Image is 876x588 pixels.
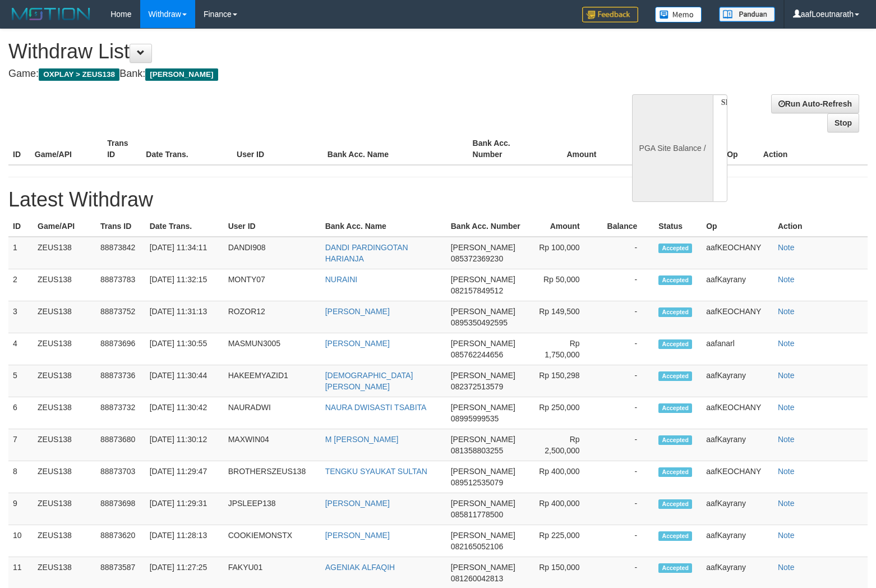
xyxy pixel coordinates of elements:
[33,493,96,525] td: ZEUS138
[224,397,321,429] td: NAURADWI
[8,525,33,557] td: 10
[658,339,692,349] span: Accepted
[658,435,692,445] span: Accepted
[325,307,390,316] a: [PERSON_NAME]
[96,461,145,493] td: 88873703
[145,301,224,333] td: [DATE] 11:31:13
[654,216,702,237] th: Status
[778,563,795,572] a: Note
[145,429,224,461] td: [DATE] 11:30:12
[145,216,224,237] th: Date Trans.
[96,301,145,333] td: 88873752
[145,269,224,301] td: [DATE] 11:32:15
[451,318,508,327] span: 0895350492595
[321,216,446,237] th: Bank Acc. Name
[702,365,773,397] td: aafKayrany
[658,307,692,317] span: Accepted
[778,339,795,348] a: Note
[8,68,573,80] h4: Game: Bank:
[96,216,145,237] th: Trans ID
[827,113,859,132] a: Stop
[325,435,399,444] a: M [PERSON_NAME]
[658,371,692,381] span: Accepted
[325,403,427,412] a: NAURA DWISASTI TSABITA
[778,307,795,316] a: Note
[529,429,597,461] td: Rp 2,500,000
[33,216,96,237] th: Game/API
[224,493,321,525] td: JPSLEEP138
[325,275,358,284] a: NURAINI
[224,237,321,269] td: DANDI908
[702,237,773,269] td: aafKEOCHANY
[96,493,145,525] td: 88873698
[658,244,692,253] span: Accepted
[446,216,529,237] th: Bank Acc. Number
[33,429,96,461] td: ZEUS138
[658,275,692,285] span: Accepted
[33,461,96,493] td: ZEUS138
[773,216,868,237] th: Action
[224,365,321,397] td: HAKEEMYAZID1
[541,133,613,165] th: Amount
[325,467,427,476] a: TENGKU SYAUKAT SULTAN
[451,382,503,391] span: 082372513579
[8,397,33,429] td: 6
[658,531,692,541] span: Accepted
[597,365,654,397] td: -
[597,397,654,429] td: -
[529,397,597,429] td: Rp 250,000
[597,216,654,237] th: Balance
[96,397,145,429] td: 88873732
[597,429,654,461] td: -
[778,531,795,540] a: Note
[702,216,773,237] th: Op
[325,339,390,348] a: [PERSON_NAME]
[771,94,859,113] a: Run Auto-Refresh
[224,269,321,301] td: MONTY07
[145,397,224,429] td: [DATE] 11:30:42
[529,237,597,269] td: Rp 100,000
[529,525,597,557] td: Rp 225,000
[141,133,232,165] th: Date Trans.
[33,333,96,365] td: ZEUS138
[96,237,145,269] td: 88873842
[658,499,692,509] span: Accepted
[451,563,515,572] span: [PERSON_NAME]
[451,574,503,583] span: 081260042813
[8,269,33,301] td: 2
[96,365,145,397] td: 88873736
[702,333,773,365] td: aafanarl
[778,243,795,252] a: Note
[451,339,515,348] span: [PERSON_NAME]
[33,365,96,397] td: ZEUS138
[8,133,30,165] th: ID
[96,333,145,365] td: 88873696
[778,403,795,412] a: Note
[702,461,773,493] td: aafKEOCHANY
[597,461,654,493] td: -
[8,365,33,397] td: 5
[323,133,468,165] th: Bank Acc. Name
[451,510,503,519] span: 085811778500
[582,7,638,22] img: Feedback.jpg
[451,350,503,359] span: 085762244656
[451,254,503,263] span: 085372369230
[8,216,33,237] th: ID
[145,68,218,81] span: [PERSON_NAME]
[702,493,773,525] td: aafKayrany
[224,429,321,461] td: MAXWIN04
[451,542,503,551] span: 082165052106
[33,525,96,557] td: ZEUS138
[224,525,321,557] td: COOKIEMONSTX
[759,133,868,165] th: Action
[613,133,680,165] th: Balance
[702,429,773,461] td: aafKayrany
[597,237,654,269] td: -
[702,301,773,333] td: aafKEOCHANY
[33,269,96,301] td: ZEUS138
[451,403,515,412] span: [PERSON_NAME]
[451,435,515,444] span: [PERSON_NAME]
[224,301,321,333] td: ROZOR12
[529,493,597,525] td: Rp 400,000
[719,7,775,22] img: panduan.png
